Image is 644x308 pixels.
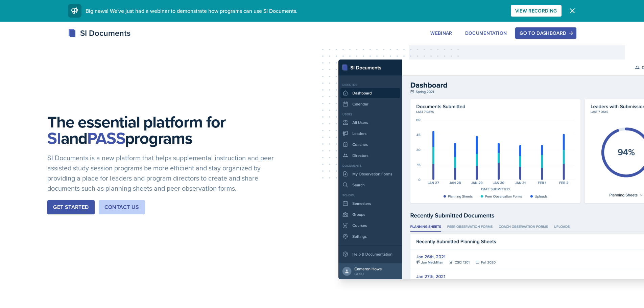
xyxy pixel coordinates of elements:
button: Get Started [47,200,94,214]
button: View Recording [511,5,562,17]
button: Contact Us [99,200,145,214]
div: Contact Us [104,203,139,211]
div: Documentation [465,30,507,36]
div: Get Started [53,203,89,211]
button: Go to Dashboard [515,27,576,39]
div: Webinar [430,30,452,36]
div: View Recording [515,8,557,14]
button: Webinar [426,27,456,39]
span: Big news! We've just had a webinar to demonstrate how programs can use SI Documents. [86,7,297,15]
button: Documentation [461,27,511,39]
div: Go to Dashboard [520,30,572,36]
div: SI Documents [68,27,130,39]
